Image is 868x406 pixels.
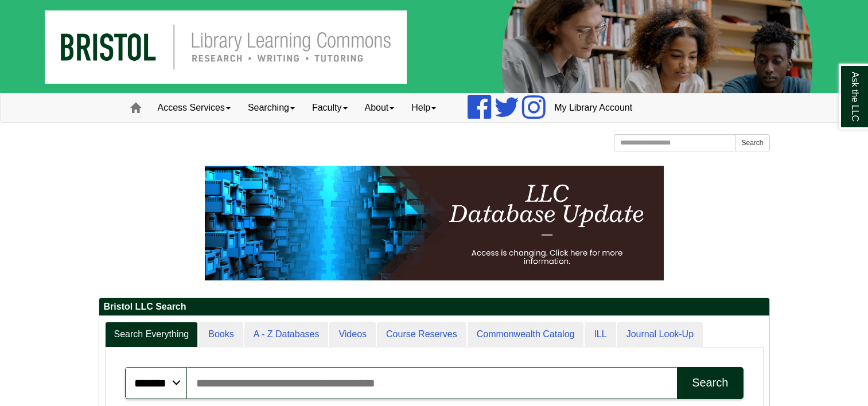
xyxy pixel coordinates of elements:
[205,166,664,280] img: HTML tutorial
[546,93,641,122] a: My Library Account
[617,322,703,348] a: Journal Look-Up
[356,93,403,122] a: About
[303,93,356,122] a: Faculty
[329,322,376,348] a: Videos
[239,93,303,122] a: Searching
[403,93,445,122] a: Help
[735,134,769,151] button: Search
[692,376,728,389] div: Search
[149,93,239,122] a: Access Services
[585,322,616,348] a: ILL
[468,322,584,348] a: Commonwealth Catalog
[244,322,329,348] a: A - Z Databases
[105,322,198,348] a: Search Everything
[677,367,743,399] button: Search
[377,322,466,348] a: Course Reserves
[99,298,769,316] h2: Bristol LLC Search
[199,322,243,348] a: Books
